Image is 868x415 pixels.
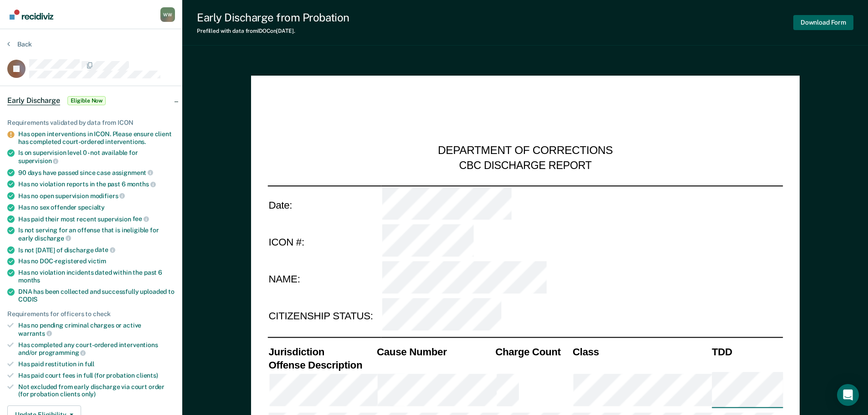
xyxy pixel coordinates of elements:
th: TDD [711,345,783,358]
td: NAME: [267,261,381,298]
th: Class [571,345,710,358]
span: Eligible Now [67,96,106,105]
div: Has completed any court-ordered interventions and/or [18,341,175,357]
div: Is on supervision level 0 - not available for [18,149,175,164]
div: W W [160,7,175,22]
div: Has no pending criminal charges or active [18,322,175,337]
div: Prefilled with data from IDOC on [DATE] . [197,28,349,34]
div: Is not serving for an offense that is ineligible for early [18,226,175,242]
span: clients) [136,372,158,379]
div: DEPARTMENT OF CORRECTIONS [438,144,613,159]
button: Download Form [793,15,853,30]
th: Offense Description [267,358,376,371]
div: Open Intercom Messenger [837,384,859,406]
span: date [95,246,115,253]
button: Profile dropdown button [160,7,175,22]
span: months [18,277,40,284]
div: Has paid their most recent supervision [18,215,175,223]
span: months [127,180,156,188]
div: Is not [DATE] of discharge [18,246,175,254]
th: Jurisdiction [267,345,376,358]
span: modifiers [90,192,125,200]
div: Has no DOC-registered [18,257,175,265]
div: Has no open supervision [18,192,175,200]
span: specialty [78,204,105,211]
span: CODIS [18,296,37,303]
span: victim [88,257,106,265]
span: only) [82,390,96,398]
div: Requirements for officers to check [7,310,175,318]
div: Not excluded from early discharge via court order (for probation clients [18,383,175,399]
span: assignment [112,169,153,176]
div: Requirements validated by data from ICON [7,119,175,127]
span: fee [133,215,149,222]
div: Early Discharge from Probation [197,11,349,24]
td: ICON #: [267,223,381,261]
td: Date: [267,185,381,223]
div: Has no violation incidents dated within the past 6 [18,269,175,284]
span: Early Discharge [7,96,60,105]
span: warrants [18,330,52,337]
img: Recidiviz [10,10,53,20]
span: discharge [35,235,71,242]
div: CBC DISCHARGE REPORT [459,159,591,172]
td: CITIZENSHIP STATUS: [267,298,381,335]
div: Has paid court fees in full (for probation [18,372,175,379]
button: Back [7,40,32,48]
span: full [85,360,94,368]
div: Has open interventions in ICON. Please ensure client has completed court-ordered interventions. [18,130,175,146]
th: Cause Number [375,345,494,358]
div: DNA has been collected and successfully uploaded to [18,288,175,303]
div: 90 days have passed since case [18,169,175,177]
div: Has paid restitution in [18,360,175,368]
th: Charge Count [494,345,572,358]
div: Has no violation reports in the past 6 [18,180,175,188]
div: Has no sex offender [18,204,175,211]
span: programming [39,349,86,356]
span: supervision [18,157,58,164]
